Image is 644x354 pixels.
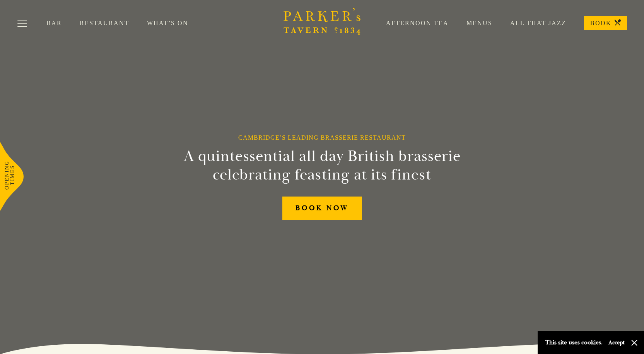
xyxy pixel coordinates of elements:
h2: A quintessential all day British brasserie celebrating feasting at its finest [146,147,499,184]
a: BOOK NOW [282,197,362,220]
p: This site uses cookies. [545,337,603,348]
h1: Cambridge’s Leading Brasserie Restaurant [238,134,406,141]
button: Accept [608,339,625,346]
button: Close and accept [630,339,638,347]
